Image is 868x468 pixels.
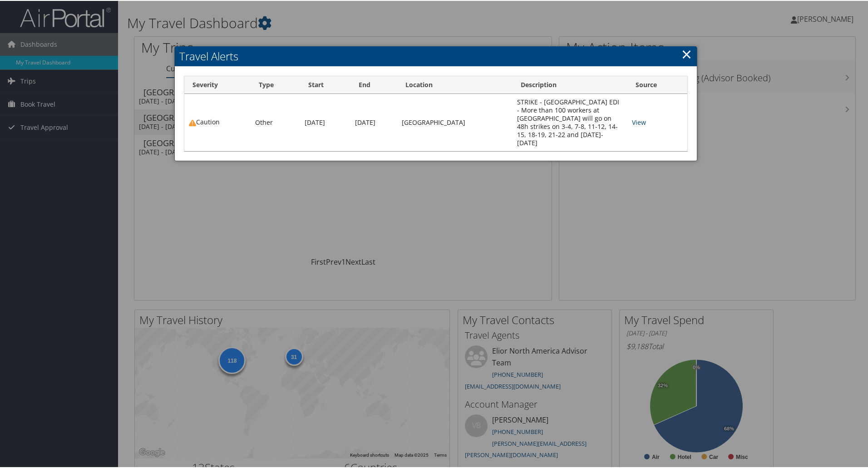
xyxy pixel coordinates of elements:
td: Caution [184,93,251,150]
td: [DATE] [350,93,397,150]
th: Severity: activate to sort column ascending [184,75,251,93]
th: End: activate to sort column ascending [350,75,397,93]
th: Source [627,75,687,93]
th: Type: activate to sort column ascending [251,75,300,93]
td: [DATE] [300,93,350,150]
th: Description [513,75,628,93]
a: Close [681,44,692,62]
th: Location [397,75,513,93]
td: [GEOGRAPHIC_DATA] [397,93,513,150]
img: alert-flat-solid-caution.png [189,118,196,126]
td: Other [251,93,300,150]
td: STRIKE - [GEOGRAPHIC_DATA] EDI - More than 100 workers at [GEOGRAPHIC_DATA] will go on 48h strike... [513,93,628,150]
th: Start: activate to sort column ascending [300,75,350,93]
a: View [632,117,646,126]
h2: Travel Alerts [175,45,697,65]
